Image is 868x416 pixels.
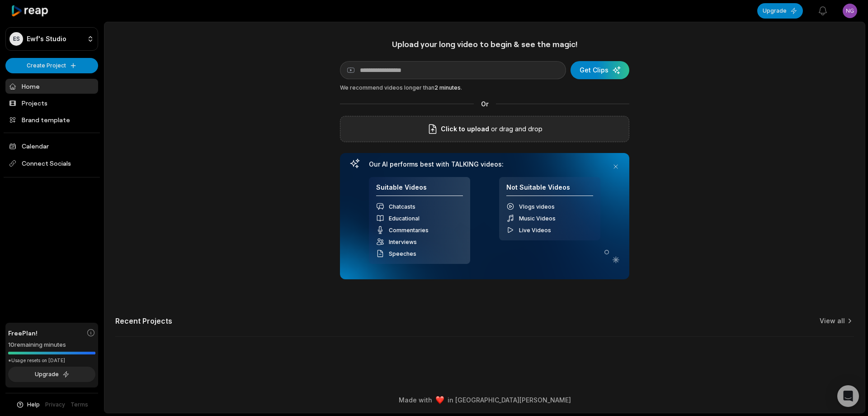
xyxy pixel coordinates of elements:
[571,61,629,79] button: Get Clips
[16,401,40,409] button: Help
[389,203,415,210] span: Chatcasts
[434,84,461,91] span: 2 minutes
[389,250,416,257] span: Speeches
[9,32,23,46] div: ES
[5,96,98,110] a: Projects
[757,3,803,19] button: Upgrade
[8,357,95,364] div: *Usage resets on [DATE]
[5,58,98,73] button: Create Project
[8,328,38,338] span: Free Plan!
[506,183,593,196] h4: Not Suitable Videos
[519,203,555,210] span: Vlogs videos
[27,401,40,409] span: Help
[115,316,172,325] h2: Recent Projects
[369,160,600,168] h3: Our AI performs best with TALKING videos:
[340,84,629,92] div: We recommend videos longer than .
[441,124,489,134] span: Click to upload
[389,227,429,234] span: Commentaries
[5,139,98,153] a: Calendar
[5,155,98,172] span: Connect Socials
[489,124,542,134] p: or drag and drop
[389,239,417,245] span: Interviews
[8,367,95,382] button: Upgrade
[376,183,463,196] h4: Suitable Videos
[474,99,496,109] span: Or
[71,401,88,409] a: Terms
[389,215,420,222] span: Educational
[436,396,444,404] img: heart emoji
[820,316,845,325] a: View all
[45,401,65,409] a: Privacy
[113,395,857,405] div: Made with in [GEOGRAPHIC_DATA][PERSON_NAME]
[519,215,556,222] span: Music Videos
[519,227,551,234] span: Live Videos
[837,385,859,407] div: Open Intercom Messenger
[340,39,629,49] h1: Upload your long video to begin & see the magic!
[8,340,95,349] div: 10 remaining minutes
[27,35,66,43] p: Ewf's Studio
[5,79,98,94] a: Home
[5,112,98,127] a: Brand template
